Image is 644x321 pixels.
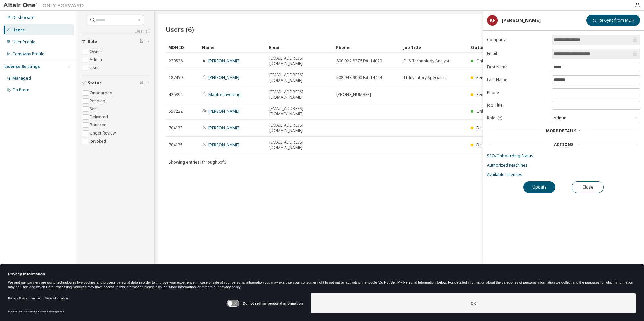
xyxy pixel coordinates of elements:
span: [EMAIL_ADDRESS][DOMAIN_NAME] [269,123,330,133]
span: More Details [546,128,576,134]
div: License Settings [4,64,40,69]
label: First Name [487,64,548,70]
span: 704133 [169,125,183,131]
span: 557222 [169,109,183,114]
div: Status [470,42,598,53]
span: 187459 [169,75,183,81]
span: Delivered [476,142,495,148]
span: Onboarded [476,108,499,114]
div: Actions [554,142,573,147]
span: [EMAIL_ADDRESS][DOMAIN_NAME] [269,72,330,83]
span: Users (6) [166,24,194,34]
span: IT Inventory Specialist [404,75,446,81]
span: [EMAIL_ADDRESS][DOMAIN_NAME] [269,140,330,150]
label: Phone [487,90,548,95]
a: [PERSON_NAME] [208,75,239,81]
button: Close [572,181,604,193]
label: Company [487,37,548,42]
div: Dashboard [12,15,35,20]
span: Pending [476,92,492,97]
label: Bounced [90,121,108,129]
label: Onboarded [90,89,114,97]
button: Update [523,181,555,193]
label: Job Title [487,103,548,108]
div: MDH ID [168,42,197,53]
label: Admin [90,56,103,64]
div: [PERSON_NAME] [502,18,541,23]
label: Email [487,51,548,56]
span: Pending [476,75,492,81]
img: Altair One [3,2,87,9]
span: [EMAIL_ADDRESS][DOMAIN_NAME] [269,89,330,100]
div: KF [487,15,498,26]
span: Role [88,39,97,44]
div: Managed [12,76,31,81]
a: [PERSON_NAME] [208,108,239,114]
a: Clear all [82,29,150,34]
div: Users [12,27,25,33]
span: Delivered [476,125,495,131]
span: 426394 [169,92,183,97]
label: Under Review [90,129,117,137]
label: Owner [90,48,104,56]
span: 704135 [169,142,183,148]
label: Delivered [90,113,109,121]
label: User [90,64,100,72]
span: [EMAIL_ADDRESS][DOMAIN_NAME] [269,106,330,117]
span: Clear filter [140,39,144,44]
div: Job Title [403,42,465,53]
span: [EMAIL_ADDRESS][DOMAIN_NAME] [269,56,330,66]
div: Company Profile [12,51,44,57]
a: [PERSON_NAME] [208,142,239,148]
span: Role [487,115,495,121]
a: Authorized Machines [487,163,640,168]
a: [PERSON_NAME] [208,58,239,64]
div: Name [202,42,264,53]
span: 220526 [169,58,183,64]
div: Admin [552,114,640,122]
span: Showing entries 1 through 6 of 6 [169,159,226,165]
button: Status [82,75,150,90]
label: Pending [90,97,107,105]
div: Email [269,42,331,53]
span: 508.943.9000 Ext. 14424 [336,75,382,81]
div: Phone [336,42,398,53]
button: Re-Sync from MDH [586,15,640,26]
label: Revoked [90,137,107,145]
label: Last Name [487,77,548,83]
label: Sent [90,105,99,113]
span: 800.922.8276 Ext. 14029 [336,58,382,64]
div: Admin [553,114,567,122]
span: Onboarded [476,58,499,64]
button: Role [82,34,150,49]
span: Status [88,80,102,86]
span: [PHONE_NUMBER] [336,92,371,97]
a: [PERSON_NAME] [208,125,239,131]
a: Available Licenses [487,172,640,177]
div: User Profile [12,39,35,45]
a: Mapfre Invoicing [208,92,241,97]
span: Clear filter [140,80,144,86]
a: SSO/Onboarding Status [487,153,640,159]
span: EUS Technology Analyst [404,58,449,64]
div: On Prem [12,87,29,93]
